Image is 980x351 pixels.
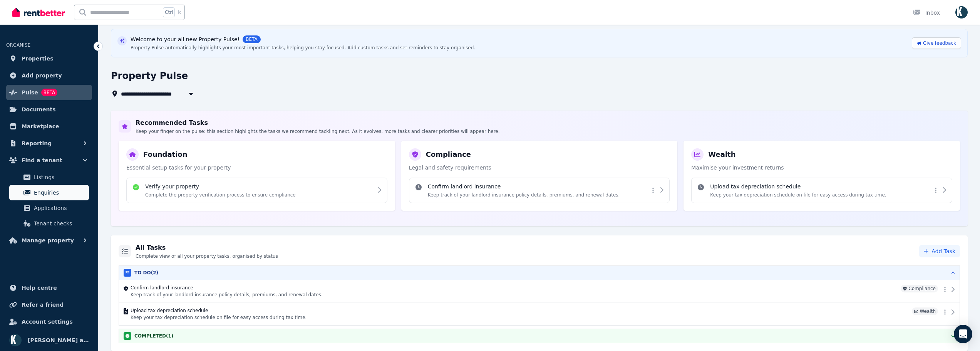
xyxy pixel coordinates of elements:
[932,186,940,195] button: More options
[426,149,471,160] h3: Compliance
[919,245,960,257] button: Add Task
[131,307,909,314] h4: Upload tax depreciation schedule
[131,35,240,43] span: Welcome to your all new Property Pulse!
[134,333,173,339] h3: COMPLETED ( 1 )
[111,70,188,82] h1: Property Pulse
[6,280,92,296] a: Help centre
[6,68,92,83] a: Add property
[28,336,89,345] span: [PERSON_NAME] as trustee for The Ferdowsian Trust
[136,128,500,134] p: Keep your finger on the pulse: this section highlights the tasks we recommend tackling next. As i...
[6,233,92,248] button: Manage property
[6,136,92,151] button: Reporting
[34,203,86,213] span: Applications
[955,6,968,18] img: Omid Ferdowsian as trustee for The Ferdowsian Trust
[9,216,89,231] a: Tenant checks
[22,88,38,97] span: Pulse
[710,192,886,198] p: Keep your tax depreciation schedule on file for easy access during tax time.
[34,173,86,182] span: Listings
[691,178,952,203] div: Upload tax depreciation scheduleKeep your tax depreciation schedule on file for easy access durin...
[145,183,296,190] h4: Verify your property
[6,297,92,312] a: Refer a friend
[126,178,387,203] div: Verify your propertyComplete the property verification process to ensure compliance
[22,122,59,131] span: Marketplace
[708,149,735,160] h3: Wealth
[34,188,86,197] span: Enquiries
[941,307,949,317] button: More options
[6,119,92,134] a: Marketplace
[131,285,898,291] h4: Confirm landlord insurance
[428,192,620,198] p: Keep track of your landlord insurance policy details, premiums, and renewal dates.
[243,35,260,43] span: BETA
[136,253,278,259] p: Complete view of all your property tasks, organised by status
[954,325,972,343] div: Open Intercom Messenger
[126,164,387,171] p: Essential setup tasks for your property
[119,329,960,343] button: COMPLETED(1)
[710,183,886,190] h4: Upload tax depreciation schedule
[409,164,670,171] p: Legal and safety requirements
[409,178,670,203] div: Confirm landlord insuranceKeep track of your landlord insurance policy details, premiums, and ren...
[6,51,92,66] a: Properties
[6,85,92,100] a: PulseBETA
[9,170,89,185] a: Listings
[912,307,938,315] span: Wealth
[649,186,657,195] button: More options
[428,183,620,190] h4: Confirm landlord insurance
[931,247,955,255] span: Add Task
[12,7,65,18] img: RentBetter
[941,285,949,294] button: More options
[923,40,956,46] span: Give feedback
[163,7,175,17] span: Ctrl
[22,236,74,245] span: Manage property
[901,285,938,292] span: Compliance
[9,185,89,200] a: Enquiries
[136,243,278,252] h2: All Tasks
[22,317,73,326] span: Account settings
[34,219,86,228] span: Tenant checks
[22,105,56,114] span: Documents
[131,314,909,321] p: Keep your tax depreciation schedule on file for easy access during tax time.
[22,300,64,309] span: Refer a friend
[9,334,22,346] img: Omid Ferdowsian as trustee for The Ferdowsian Trust
[6,314,92,329] a: Account settings
[136,118,500,128] h2: Recommended Tasks
[691,164,952,171] p: Maximise your investment returns
[41,89,57,96] span: BETA
[22,283,57,292] span: Help centre
[131,45,475,51] div: Property Pulse automatically highlights your most important tasks, helping you stay focused. Add ...
[22,71,62,80] span: Add property
[912,37,961,49] a: Give feedback
[22,156,62,165] span: Find a tenant
[131,292,898,298] p: Keep track of your landlord insurance policy details, premiums, and renewal dates.
[6,153,92,168] button: Find a tenant
[119,266,960,280] button: TO DO(2)
[145,192,296,198] p: Complete the property verification process to ensure compliance
[143,149,188,160] h3: Foundation
[9,200,89,216] a: Applications
[178,9,181,15] span: k
[22,139,52,148] span: Reporting
[913,9,940,17] div: Inbox
[22,54,54,63] span: Properties
[6,102,92,117] a: Documents
[134,270,158,276] h3: TO DO ( 2 )
[6,42,30,48] span: ORGANISE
